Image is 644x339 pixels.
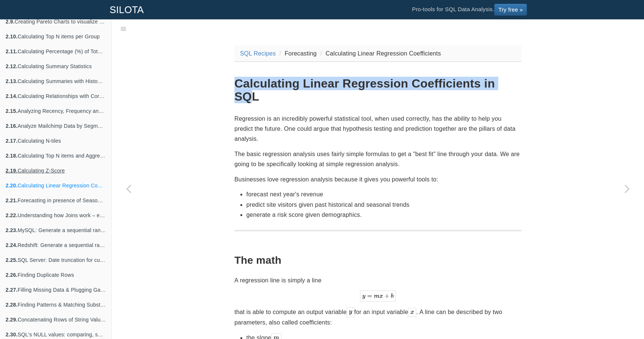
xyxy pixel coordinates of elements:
[234,149,521,169] p: The basic regression analysis uses fairly simple formulas to get a "best fit" line through your d...
[234,77,521,103] h1: Calculating Linear Regression Coefficients in SQL
[6,123,18,129] b: 2.16.
[234,114,521,144] p: Regression is an incredibly powerful statistical tool, when used correctly, has the ability to he...
[404,0,534,19] li: Pro-tools for SQL Data Analysis.
[6,138,18,144] b: 2.17.
[6,108,18,114] b: 2.15.
[6,19,15,25] b: 2.9.
[234,275,521,285] p: A regression line is simply a line
[6,168,18,174] b: 2.19.
[6,197,18,203] b: 2.21.
[104,0,149,19] a: SILOTA
[6,153,18,159] b: 2.18.
[246,200,521,210] li: predict site visitors given past historical and seasonal trends
[6,183,18,188] b: 2.20.
[6,93,18,99] b: 2.14.
[234,255,521,266] h2: The math
[6,78,18,84] b: 2.13.
[6,317,18,323] b: 2.29.
[6,287,18,293] b: 2.27.
[6,332,18,338] b: 2.30.
[6,227,18,233] b: 2.23.
[408,308,416,317] img: _mathjax_8cdc1683.svg
[610,38,644,339] a: Next page: Forecasting in presence of Seasonal effects using the Ratio to Moving Average method
[246,189,521,199] li: forecast next year's revenue
[494,4,527,16] a: Try free »
[6,212,18,218] b: 2.22.
[234,307,521,327] p: that is able to compute an output variable for an input variable . A line can be described by two...
[234,174,521,184] p: Businesses love regression analysis because it gives you powerful tools to:
[278,48,317,58] li: Forecasting
[240,50,276,57] a: SQL Recipes
[318,48,441,58] li: Calculating Linear Regression Coefficients
[360,291,396,302] img: _mathjax_60d4fd5d.svg
[607,302,635,330] iframe: Drift Widget Chat Controller
[347,307,354,317] img: _mathjax_fbdb2615.svg
[6,272,18,278] b: 2.26.
[6,34,18,39] b: 2.10.
[112,38,145,339] a: Previous page: Calculating Z-Score
[6,302,18,308] b: 2.28.
[6,63,18,69] b: 2.12.
[6,257,18,263] b: 2.25.
[246,210,521,220] li: generate a risk score given demographics.
[6,242,18,248] b: 2.24.
[6,48,18,54] b: 2.11.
